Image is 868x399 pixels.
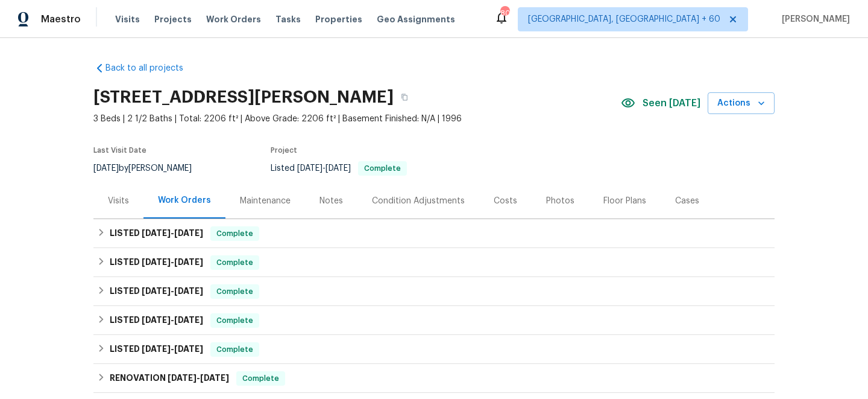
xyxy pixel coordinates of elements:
span: Complete [359,165,406,172]
span: 3 Beds | 2 1/2 Baths | Total: 2206 ft² | Above Grade: 2206 ft² | Basement Finished: N/A | 1996 [93,113,621,125]
span: Last Visit Date [93,147,146,154]
span: [DATE] [174,345,203,353]
span: - [142,345,203,353]
div: Condition Adjustments [372,195,465,207]
button: Copy Address [394,86,415,108]
span: Complete [212,228,258,240]
span: Properties [315,13,362,25]
span: Complete [212,257,258,269]
h6: LISTED [110,313,203,328]
span: - [168,374,229,382]
span: Seen [DATE] [643,97,700,109]
span: - [142,287,203,295]
h2: [STREET_ADDRESS][PERSON_NAME] [93,91,394,103]
span: [DATE] [174,287,203,295]
div: by [PERSON_NAME] [93,161,206,176]
span: [DATE] [142,229,171,237]
div: Photos [546,195,574,207]
span: Listed [271,164,407,173]
h6: LISTED [110,255,203,270]
span: Projects [154,13,192,25]
span: [DATE] [174,229,203,237]
h6: LISTED [110,226,203,241]
span: [DATE] [142,345,171,353]
span: - [142,316,203,324]
span: - [142,229,203,237]
div: Work Orders [158,194,211,206]
div: LISTED [DATE]-[DATE]Complete [93,277,775,306]
span: [DATE] [297,164,322,173]
span: [DATE] [168,374,197,382]
div: Costs [494,195,517,207]
span: Complete [212,343,258,356]
span: Project [271,147,297,154]
span: - [142,258,203,266]
span: [DATE] [325,164,351,173]
span: [PERSON_NAME] [777,13,850,25]
div: Notes [319,195,343,207]
span: [DATE] [174,316,203,324]
span: Maestro [41,13,81,25]
span: [DATE] [174,258,203,266]
div: RENOVATION [DATE]-[DATE]Complete [93,364,775,393]
span: - [297,164,351,173]
span: Visits [115,13,140,25]
h6: LISTED [110,284,203,299]
span: Complete [212,314,258,327]
span: Actions [717,96,765,111]
span: [DATE] [200,374,229,382]
h6: LISTED [110,342,203,357]
div: LISTED [DATE]-[DATE]Complete [93,248,775,277]
span: [GEOGRAPHIC_DATA], [GEOGRAPHIC_DATA] + 60 [528,13,720,25]
div: LISTED [DATE]-[DATE]Complete [93,219,775,248]
span: Geo Assignments [377,13,455,25]
a: Back to all projects [93,62,209,74]
div: Maintenance [240,195,291,207]
div: 802 [500,7,509,19]
h6: RENOVATION [110,371,229,386]
div: Visits [108,195,129,207]
span: Complete [237,372,284,385]
span: [DATE] [93,164,119,173]
div: LISTED [DATE]-[DATE]Complete [93,306,775,335]
button: Actions [708,92,775,115]
span: [DATE] [142,258,171,266]
span: Complete [212,286,258,298]
span: Tasks [275,15,301,24]
span: Work Orders [206,13,261,25]
div: LISTED [DATE]-[DATE]Complete [93,335,775,364]
span: [DATE] [142,316,171,324]
div: Cases [675,195,699,207]
span: [DATE] [142,287,171,295]
div: Floor Plans [603,195,646,207]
